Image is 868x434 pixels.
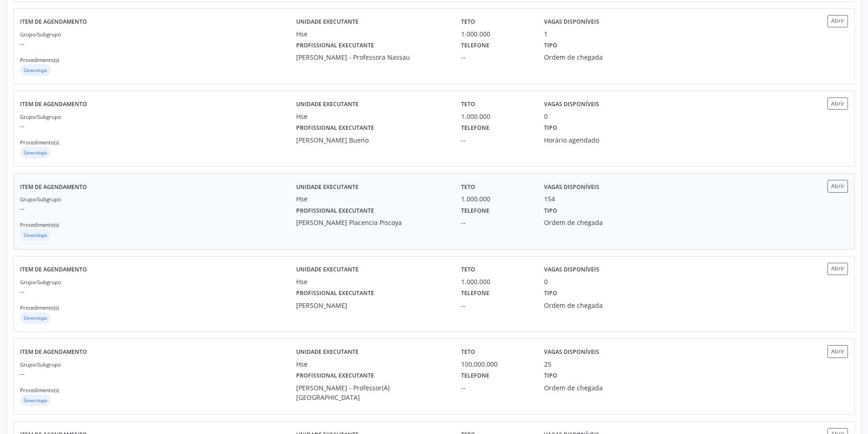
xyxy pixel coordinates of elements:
label: Tipo [544,204,557,218]
label: Telefone [461,39,489,53]
button: Abrir [827,97,848,110]
label: Unidade executante [296,263,359,277]
div: Ordem de chegada [544,218,655,227]
div: [PERSON_NAME] Bueno [296,135,449,145]
div: [PERSON_NAME] - Professor(A) [GEOGRAPHIC_DATA] [296,383,449,402]
button: Abrir [827,345,848,357]
div: 25 [544,359,551,369]
p: -- [20,286,296,296]
label: Telefone [461,121,489,135]
div: Hse [296,29,449,39]
p: -- [20,39,296,48]
div: [PERSON_NAME] [296,301,449,310]
small: Procedimento(s) [20,304,59,311]
div: Hse [296,194,449,204]
label: Tipo [544,369,557,383]
label: Teto [461,97,475,112]
button: Abrir [827,180,848,192]
small: Ginecologia [24,67,47,73]
label: Item de agendamento [20,180,87,194]
label: Vagas disponíveis [544,15,599,29]
small: Grupo/Subgrupo [20,279,61,286]
button: Abrir [827,15,848,27]
div: -- [461,301,531,310]
label: Teto [461,263,475,277]
label: Tipo [544,121,557,135]
small: Ginecologia [24,398,47,403]
div: 100.000.000 [461,359,531,369]
div: -- [461,135,531,145]
small: Ginecologia [24,150,47,156]
div: Hse [296,359,449,369]
div: -- [461,52,531,62]
div: [PERSON_NAME] Placencia Piscoya [296,218,449,227]
div: Horário agendado [544,135,655,145]
label: Vagas disponíveis [544,97,599,112]
label: Item de agendamento [20,97,87,112]
div: Hse [296,112,449,121]
label: Unidade executante [296,15,359,29]
label: Vagas disponíveis [544,180,599,194]
div: Hse [296,277,449,286]
label: Profissional executante [296,369,374,383]
label: Unidade executante [296,97,359,112]
label: Vagas disponíveis [544,263,599,277]
label: Telefone [461,369,489,383]
p: -- [20,369,296,378]
label: Telefone [461,286,489,301]
label: Profissional executante [296,121,374,135]
small: Procedimento(s) [20,387,59,393]
label: Teto [461,15,475,29]
small: Procedimento(s) [20,139,59,146]
small: Grupo/Subgrupo [20,113,61,120]
label: Unidade executante [296,180,359,194]
small: Ginecologia [24,315,47,321]
div: -- [461,218,531,227]
small: Grupo/Subgrupo [20,361,61,368]
label: Vagas disponíveis [544,345,599,359]
div: 1.000.000 [461,277,531,286]
div: -- [461,383,531,393]
small: Grupo/Subgrupo [20,196,61,203]
label: Tipo [544,39,557,53]
label: Profissional executante [296,286,374,301]
p: -- [20,204,296,213]
label: Item de agendamento [20,345,87,359]
div: 154 [544,194,555,204]
label: Tipo [544,286,557,301]
label: Unidade executante [296,345,359,359]
small: Grupo/Subgrupo [20,31,61,38]
label: Telefone [461,204,489,218]
small: Procedimento(s) [20,56,59,63]
div: [PERSON_NAME] - Professora Nassau [296,52,449,62]
label: Item de agendamento [20,15,87,29]
div: 0 [544,112,548,121]
label: Item de agendamento [20,263,87,277]
div: 1 [544,29,548,39]
small: Ginecologia [24,232,47,238]
div: 0 [544,277,548,286]
label: Teto [461,345,475,359]
label: Teto [461,180,475,194]
button: Abrir [827,263,848,275]
div: Ordem de chegada [544,52,655,62]
div: Ordem de chegada [544,383,655,393]
div: 1.000.000 [461,29,531,39]
div: 1.000.000 [461,112,531,121]
p: -- [20,121,296,131]
label: Profissional executante [296,39,374,53]
small: Procedimento(s) [20,221,59,228]
div: 1.000.000 [461,194,531,204]
div: Ordem de chegada [544,301,655,310]
label: Profissional executante [296,204,374,218]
